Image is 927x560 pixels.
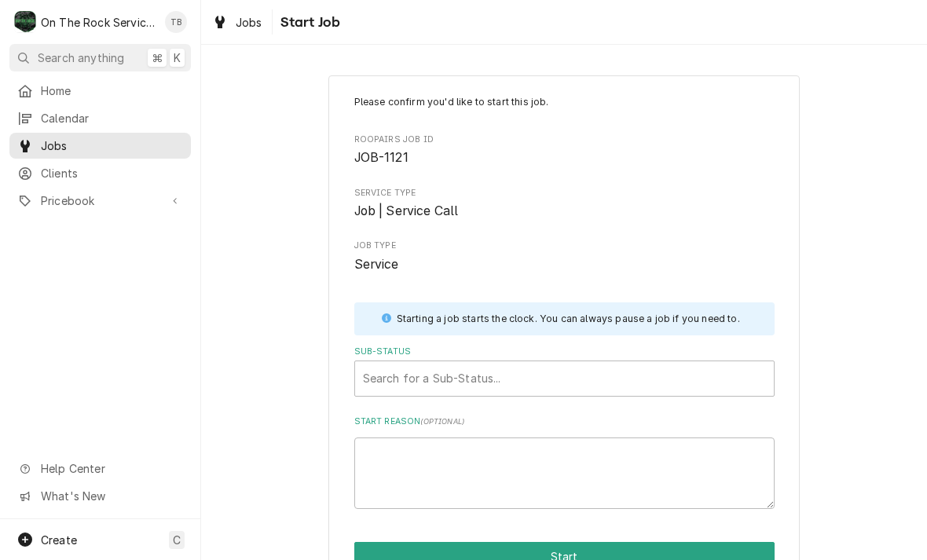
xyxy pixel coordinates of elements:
[354,203,459,218] span: Job | Service Call
[354,134,775,167] div: Roopairs Job ID
[41,137,183,154] span: Jobs
[174,49,181,66] span: K
[41,14,156,31] div: On The Rock Services
[276,12,340,33] span: Start Job
[354,187,775,199] span: Service Type
[9,105,191,131] a: Calendar
[41,165,183,181] span: Clients
[236,14,262,31] span: Jobs
[38,49,124,66] span: Search anything
[206,9,269,35] a: Jobs
[165,11,187,33] div: Todd Brady's Avatar
[354,240,775,252] span: Job Type
[354,187,775,221] div: Service Type
[354,95,775,109] p: Please confirm you'd like to start this job.
[41,488,181,504] span: What's New
[9,160,191,186] a: Clients
[354,415,775,508] div: Start Reason
[9,456,191,481] a: Go to Help Center
[397,312,740,326] div: Starting a job starts the clock. You can always pause a job if you need to.
[165,11,187,33] div: TB
[354,346,775,358] label: Sub-Status
[354,95,775,509] div: Job Active Form
[420,417,464,426] span: ( optional )
[354,150,409,165] span: JOB-1121
[152,49,163,66] span: ⌘
[9,78,191,104] a: Home
[41,460,181,477] span: Help Center
[9,133,191,159] a: Jobs
[354,415,775,428] label: Start Reason
[41,533,77,547] span: Create
[41,192,159,209] span: Pricebook
[354,134,775,146] span: Roopairs Job ID
[354,240,775,273] div: Job Type
[14,11,36,33] div: O
[354,255,775,274] span: Job Type
[354,346,775,397] div: Sub-Status
[14,11,36,33] div: On The Rock Services's Avatar
[354,257,399,272] span: Service
[173,532,181,548] span: C
[9,483,191,509] a: Go to What's New
[41,82,183,99] span: Home
[354,202,775,221] span: Service Type
[41,110,183,126] span: Calendar
[9,188,191,214] a: Go to Pricebook
[354,148,775,167] span: Roopairs Job ID
[9,44,191,71] button: Search anything⌘K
